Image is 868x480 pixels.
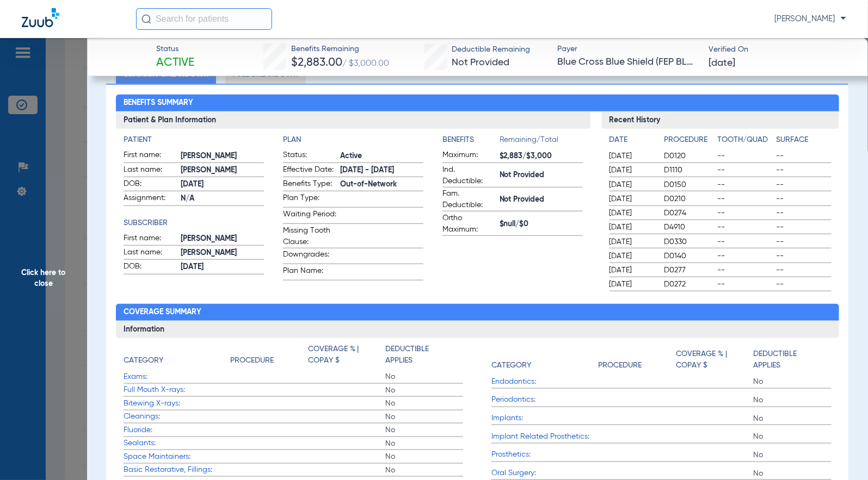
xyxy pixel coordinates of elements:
h4: Patient [124,134,264,146]
h4: Surface [777,134,832,146]
span: [DATE] [610,151,655,161]
app-breakdown-title: Tooth/Quad [718,134,773,149]
span: Not Provided [500,194,583,205]
span: Implant Related Prosthetics: [491,431,598,442]
app-breakdown-title: Coverage % | Copay $ [308,344,386,370]
span: Effective Date: [283,164,336,177]
span: No [754,431,832,442]
span: DOB: [124,178,177,191]
span: -- [718,165,773,176]
span: Basic Restorative, Fillings: [124,464,230,476]
span: [DATE] [610,208,655,219]
span: -- [777,251,832,261]
span: Exams: [124,371,230,383]
span: Active [156,55,194,71]
span: Cleanings: [124,411,230,422]
span: No [385,371,463,382]
span: D0272 [664,279,714,290]
app-breakdown-title: Plan [283,134,423,146]
span: No [385,451,463,462]
span: Not Provided [500,170,583,181]
span: Plan Name: [283,265,336,280]
span: No [385,438,463,449]
span: -- [718,236,773,247]
span: [DATE] [610,279,655,290]
span: -- [718,151,773,161]
span: [PERSON_NAME] [181,151,264,162]
h4: Tooth/Quad [718,134,773,146]
h4: Procedure [230,355,274,366]
span: Blue Cross Blue Shield (FEP BLUE DENTAL) [558,55,699,69]
span: Downgrades: [283,249,336,264]
span: N/A [181,193,264,204]
h3: Patient & Plan Information [116,111,590,129]
span: DOB: [124,261,177,274]
span: First name: [124,149,177,163]
h2: Coverage Summary [116,304,839,321]
img: Search Icon [141,14,151,24]
span: Endodontics: [491,376,598,388]
input: Search for patients [136,8,272,30]
span: $null/$0 [500,219,583,230]
span: D0330 [664,236,714,247]
h4: Subscriber [124,217,264,229]
span: First name: [124,233,177,246]
span: Ortho Maximum: [442,213,496,235]
span: No [385,398,463,409]
span: D0150 [664,179,714,190]
span: Benefits Type: [283,178,336,191]
span: -- [718,251,773,261]
h4: Benefits [442,134,500,146]
span: Last name: [124,164,177,177]
span: -- [777,265,832,276]
app-breakdown-title: Surface [777,134,832,149]
h4: Coverage % | Copay $ [676,348,748,371]
app-breakdown-title: Coverage % | Copay $ [676,344,754,375]
span: -- [777,151,832,161]
iframe: Chat Widget [814,428,868,480]
span: No [754,413,832,424]
span: [DATE] [610,251,655,261]
span: No [385,425,463,435]
span: [DATE] [181,179,264,190]
span: No [385,412,463,422]
h4: Category [124,355,163,366]
span: Status [156,43,194,55]
span: Periodontics: [491,394,598,406]
span: [PERSON_NAME] [181,165,264,176]
span: [PERSON_NAME] [181,233,264,245]
span: D1110 [664,165,714,176]
span: Space Maintainers: [124,451,230,463]
span: -- [777,208,832,219]
span: Remaining/Total [500,134,583,149]
span: -- [777,194,832,204]
span: Fluoride: [124,425,230,436]
span: Status: [283,149,336,163]
span: Payer [558,43,699,55]
span: Out-of-Network [340,179,423,190]
h3: Recent History [602,111,839,129]
span: [DATE] [610,179,655,190]
span: [DATE] [610,236,655,247]
span: Last name: [124,247,177,260]
span: No [385,385,463,396]
span: $2,883.00 [291,57,342,68]
app-breakdown-title: Procedure [598,344,676,375]
h4: Procedure [598,360,642,371]
span: No [754,376,832,387]
span: D0277 [664,265,714,276]
h4: Coverage % | Copay $ [308,344,380,366]
span: Oral Surgery: [491,467,598,479]
span: Plan Type: [283,192,336,207]
span: Full Mouth X-rays: [124,384,230,396]
span: Implants: [491,413,598,424]
app-breakdown-title: Date [610,134,655,149]
app-breakdown-title: Benefits [442,134,500,149]
app-breakdown-title: Deductible Applies [754,344,832,375]
span: D4910 [664,222,714,233]
span: Bitewing X-rays: [124,398,230,409]
span: Ind. Deductible: [442,164,496,187]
